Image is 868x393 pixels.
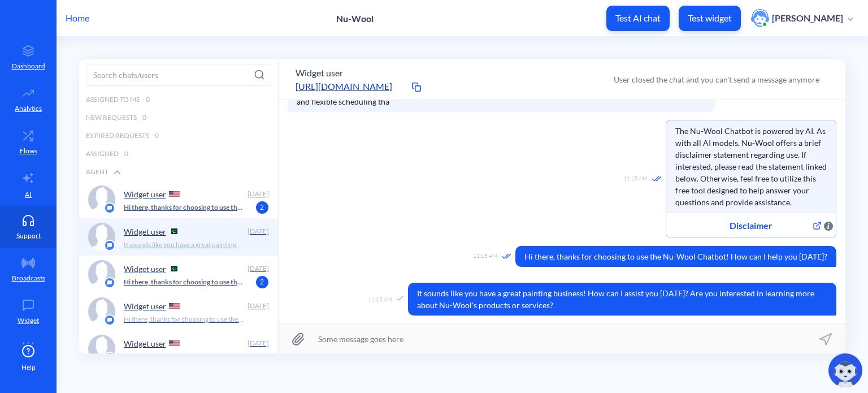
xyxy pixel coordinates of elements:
[25,189,32,200] p: AI
[79,330,278,368] a: platform iconWidget user [DATE]Hi there, thanks for choosing to use the Nu-Wool Chatbot! How can ...
[124,314,245,325] p: Hi there, thanks for choosing to use the Nu-Wool Chatbot! How can I help you [DATE]?
[79,256,278,293] a: platform iconWidget user [DATE]Hi there, thanks for choosing to use the Nu-Wool Chatbot! How can ...
[679,6,741,31] button: Test widget
[155,131,159,141] span: 0
[256,276,268,288] span: 2
[79,90,278,109] div: Assigned to me
[296,66,343,80] button: Widget user
[745,8,859,28] button: user photo[PERSON_NAME]
[124,149,128,159] span: 0
[104,277,115,288] img: platform icon
[104,202,115,214] img: platform icon
[79,163,278,181] div: Agent
[20,146,37,156] p: Flows
[256,201,268,214] span: 2
[824,218,833,232] span: Web button
[169,191,180,197] img: US
[124,240,245,250] p: It sounds like you have a great painting business! How can I assist you [DATE]? Are you intereste...
[124,264,166,274] p: Widget user
[368,295,392,304] span: 11:15 AM
[104,352,115,363] img: platform icon
[79,145,278,163] div: Assigned
[79,293,278,330] a: platform iconWidget user [DATE]Hi there, thanks for choosing to use the Nu-Wool Chatbot! How can ...
[21,362,36,373] span: Help
[336,13,374,24] p: Nu-Wool
[169,266,177,271] img: PK
[79,181,278,218] a: platform iconWidget user [DATE]Hi there, thanks for choosing to use the Nu-Wool Chatbot! How can ...
[12,61,45,71] p: Dashboard
[66,11,89,25] p: Home
[124,277,245,287] p: Hi there, thanks for choosing to use the Nu-Wool Chatbot! How can I help you [DATE]?
[246,301,269,311] div: [DATE]
[15,103,42,114] p: Analytics
[86,64,271,86] input: Search chats/users
[279,323,845,354] input: Some message goes here
[124,339,166,348] p: Widget user
[296,80,409,93] a: [URL][DOMAIN_NAME]
[79,127,278,145] div: Expired Requests
[142,113,146,123] span: 0
[169,303,180,309] img: US
[124,202,245,213] p: Hi there, thanks for choosing to use the Nu-Wool Chatbot! How can I help you [DATE]?
[246,338,269,348] div: [DATE]
[124,301,166,311] p: Widget user
[515,246,836,267] span: Hi there, thanks for choosing to use the Nu-Wool Chatbot! How can I help you [DATE]?
[169,228,177,234] img: PK
[12,273,45,283] p: Broadcasts
[751,9,769,27] img: user photo
[246,189,269,199] div: [DATE]
[146,94,150,105] span: 0
[246,226,269,236] div: [DATE]
[692,219,810,232] span: Disclaimer
[169,340,180,346] img: US
[666,120,836,213] span: The Nu-Wool Chatbot is powered by AI. As with all AI models, Nu-Wool offers a brief disclaimer st...
[104,240,115,251] img: platform icon
[606,6,670,31] button: Test AI chat
[615,12,661,24] p: Test AI chat
[79,109,278,127] div: New Requests
[246,264,269,274] div: [DATE]
[408,283,836,316] span: It sounds like you have a great painting business! How can I assist you [DATE]? Are you intereste...
[810,218,824,233] span: Web button. Open link
[688,12,732,24] p: Test widget
[104,314,115,326] img: platform icon
[124,352,245,362] p: Hi there, thanks for choosing to use the Nu-Wool Chatbot! How can I help you [DATE]?
[473,252,497,261] span: 11:15 AM
[16,231,41,241] p: Support
[124,227,166,236] p: Widget user
[614,74,819,85] div: User closed the chat and you can’t send a message anymore
[18,316,39,326] p: Widget
[828,353,862,387] img: copilot-icon.svg
[79,218,278,256] a: platform iconWidget user [DATE]It sounds like you have a great painting business! How can I assis...
[124,189,166,199] p: Widget user
[623,174,648,184] span: 11:15 AM
[772,12,843,24] p: [PERSON_NAME]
